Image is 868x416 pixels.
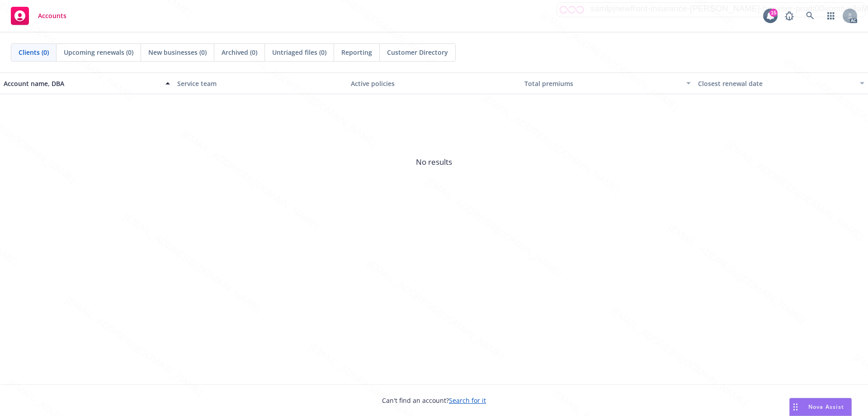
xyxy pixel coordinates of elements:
button: Service team [174,72,347,94]
span: Reporting [341,48,372,57]
div: Closest renewal date [698,79,854,88]
span: Nova Assist [808,403,844,411]
span: Untriaged files (0) [272,48,326,57]
div: Total premiums [524,79,681,88]
div: Account name, DBA [4,79,160,88]
button: Active policies [347,72,521,94]
span: Archived (0) [222,48,257,57]
button: Total premiums [521,72,694,94]
a: Switch app [822,7,840,25]
span: Can't find an account? [382,396,486,405]
a: Accounts [7,3,70,29]
span: Customer Directory [387,48,448,57]
span: New businesses (0) [148,48,207,57]
a: Search for it [449,396,486,405]
div: 15 [769,9,778,17]
span: Upcoming renewals (0) [64,48,133,57]
button: Nova Assist [789,398,852,416]
a: Search [801,7,819,25]
div: Service team [177,79,344,88]
button: Closest renewal date [694,72,868,94]
span: Clients (0) [19,48,49,57]
span: Accounts [38,12,66,19]
a: Report a Bug [780,7,798,25]
div: Active policies [351,79,517,88]
div: Drag to move [790,398,801,416]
